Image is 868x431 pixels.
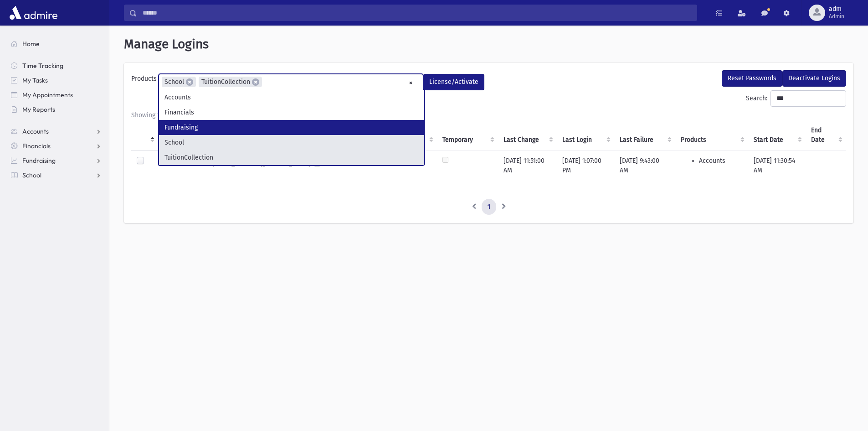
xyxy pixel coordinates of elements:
[4,36,109,51] a: Home
[409,78,413,88] span: Remove all items
[124,36,853,52] h1: Manage Logins
[782,70,846,87] button: Deactivate Logins
[137,5,697,21] input: Search
[770,90,846,107] input: Search:
[186,78,193,86] span: ×
[159,135,424,150] li: School
[159,150,424,165] li: TuitionCollection
[162,77,196,87] li: School
[614,150,675,181] td: [DATE] 9:43:00 AM
[199,77,262,87] li: TuitionCollection
[22,156,56,165] span: Fundraising
[423,74,484,90] button: License/Activate
[4,168,109,182] a: School
[4,139,109,153] a: Financials
[748,120,806,151] th: Start Date : activate to sort column ascending
[498,120,557,151] th: Last Change : activate to sort column ascending
[22,171,41,179] span: School
[4,73,109,88] a: My Tasks
[22,127,49,135] span: Accounts
[159,90,424,105] li: Accounts
[131,110,846,120] div: Showing 1 to 1 of 1 entries (filtered from 13 total entries)
[22,62,63,70] span: Time Tracking
[557,120,614,151] th: Last Login : activate to sort column ascending
[4,153,109,168] a: Fundraising
[746,90,846,107] label: Search:
[7,4,60,22] img: AdmirePro
[22,76,48,84] span: My Tasks
[22,142,51,150] span: Financials
[829,13,844,20] span: Admin
[252,78,259,86] span: ×
[4,88,109,102] a: My Appointments
[829,5,844,13] span: adm
[748,150,806,181] td: [DATE] 11:30:54 AM
[4,58,109,73] a: Time Tracking
[22,40,40,48] span: Home
[806,120,846,151] th: End Date : activate to sort column ascending
[4,102,109,117] a: My Reports
[4,124,109,139] a: Accounts
[22,91,73,99] span: My Appointments
[675,120,748,151] th: Products : activate to sort column ascending
[437,120,498,151] th: Temporary : activate to sort column ascending
[498,150,557,181] td: [DATE] 11:51:00 AM
[482,199,496,215] a: 1
[699,156,743,166] li: Accounts
[159,105,424,120] li: Financials
[131,74,159,87] label: Products
[557,150,614,181] td: [DATE] 1:07:00 PM
[131,120,158,151] th: : activate to sort column descending
[22,105,55,114] span: My Reports
[158,150,200,181] td: dweiss
[159,120,424,135] li: Fundraising
[614,120,675,151] th: Last Failure : activate to sort column ascending
[722,70,782,87] button: Reset Passwords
